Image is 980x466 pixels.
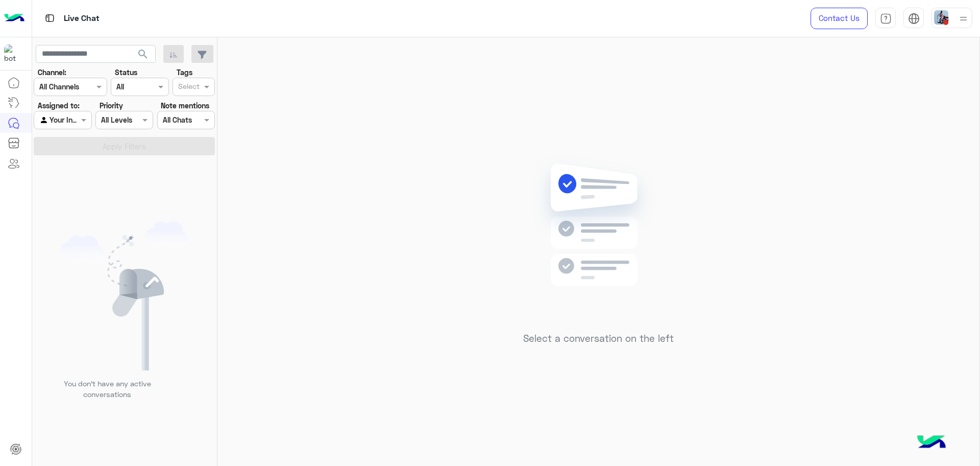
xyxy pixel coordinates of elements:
[38,100,80,111] label: Assigned to:
[38,67,66,78] label: Channel:
[4,44,22,63] img: 1403182699927242
[100,100,123,111] label: Priority
[60,221,189,370] img: empty users
[43,12,56,25] img: tab
[523,333,674,344] h5: Select a conversation on the left
[934,10,948,25] img: userImage
[875,8,896,29] a: tab
[56,378,159,400] p: You don’t have any active conversations
[161,100,209,111] label: Note mentions
[957,12,970,25] img: profile
[131,45,156,67] button: search
[914,425,949,461] img: hulul-logo.png
[34,137,215,155] button: Apply Filters
[525,155,672,325] img: no messages
[880,13,892,25] img: tab
[64,12,100,26] p: Live Chat
[177,67,192,78] label: Tags
[137,48,149,60] span: search
[4,8,24,29] img: Logo
[177,81,200,94] div: Select
[908,13,920,25] img: tab
[811,8,868,29] a: Contact Us
[115,67,137,78] label: Status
